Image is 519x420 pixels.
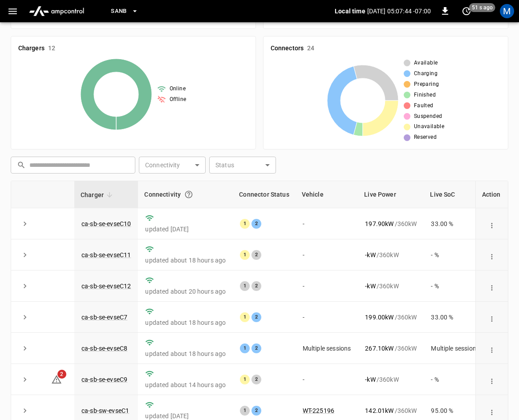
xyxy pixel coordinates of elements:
div: action cell options [486,282,498,291]
button: expand row [18,311,32,324]
a: 2 [51,376,62,383]
div: 1 [240,375,250,384]
span: Faulted [414,101,434,110]
p: [DATE] 05:07:44 -07:00 [367,7,431,16]
p: updated about 18 hours ago [145,256,226,265]
th: Action [475,181,508,208]
p: 197.90 kW [365,219,393,228]
p: 199.00 kW [365,313,393,322]
div: action cell options [486,406,498,415]
div: action cell options [486,375,498,384]
td: - [296,302,358,333]
span: Charger [81,190,115,200]
a: ca-sb-se-evseC9 [81,376,127,383]
td: - % [424,271,487,302]
span: Online [170,85,186,93]
td: - % [424,239,487,271]
div: 2 [251,375,261,384]
div: 2 [251,343,261,353]
button: SanB [107,3,142,20]
div: / 360 kW [365,219,417,228]
h6: Connectors [271,44,304,53]
span: Reserved [414,133,437,142]
div: 2 [251,281,261,291]
button: expand row [18,217,32,230]
button: expand row [18,373,32,386]
a: ca-sb-se-evseC8 [81,345,127,352]
td: 33.00 % [424,302,487,333]
span: 51 s ago [469,3,495,12]
td: - % [424,364,487,395]
div: 1 [240,312,250,322]
p: Local time [335,7,365,16]
div: / 360 kW [365,406,417,415]
span: Suspended [414,112,442,121]
div: 1 [240,343,250,353]
div: action cell options [486,313,498,322]
td: Multiple sessions [296,333,358,364]
div: 2 [251,250,261,260]
div: action cell options [486,344,498,353]
p: updated about 18 hours ago [145,318,226,327]
div: action cell options [486,250,498,259]
td: 33.00 % [424,208,487,239]
a: ca-sb-se-evseC7 [81,314,127,321]
td: - [296,364,358,395]
td: - [296,271,358,302]
img: ampcontrol.io logo [25,3,88,20]
span: Charging [414,69,438,78]
td: Multiple sessions [424,333,487,364]
a: ca-sb-sw-evseC1 [81,407,129,414]
button: expand row [18,248,32,262]
th: Connector Status [233,181,295,208]
div: / 360 kW [365,344,417,353]
div: 2 [251,312,261,322]
th: Live SoC [424,181,487,208]
td: - [296,239,358,271]
h6: 24 [307,44,314,53]
p: updated about 20 hours ago [145,287,226,296]
span: Preparing [414,80,439,89]
span: Unavailable [414,122,444,131]
a: WT-225196 [303,407,334,414]
span: Finished [414,91,436,100]
span: Available [414,59,438,68]
a: ca-sb-se-evseC11 [81,251,131,258]
th: Vehicle [296,181,358,208]
div: / 360 kW [365,250,417,259]
button: Connection between the charger and our software. [181,186,197,202]
div: 1 [240,219,250,229]
div: Connectivity [144,186,227,202]
h6: 12 [48,44,55,53]
a: ca-sb-se-evseC10 [81,220,131,227]
p: - kW [365,282,375,291]
p: - kW [365,375,375,384]
span: SanB [111,6,127,16]
h6: Chargers [18,44,45,53]
span: 2 [57,370,66,379]
button: expand row [18,404,32,417]
div: 2 [251,406,261,416]
span: Offline [170,95,187,104]
div: 1 [240,406,250,416]
a: ca-sb-se-evseC12 [81,283,131,290]
div: profile-icon [500,4,514,18]
p: updated [DATE] [145,225,226,234]
button: expand row [18,279,32,293]
div: 1 [240,250,250,260]
div: 2 [251,219,261,229]
p: - kW [365,250,375,259]
p: 267.10 kW [365,344,393,353]
p: 142.01 kW [365,406,393,415]
th: Live Power [358,181,424,208]
div: / 360 kW [365,375,417,384]
p: updated about 14 hours ago [145,380,226,389]
div: action cell options [486,219,498,228]
button: expand row [18,342,32,355]
div: / 360 kW [365,282,417,291]
p: updated about 18 hours ago [145,349,226,358]
div: 1 [240,281,250,291]
button: set refresh interval [459,4,474,18]
div: / 360 kW [365,313,417,322]
td: - [296,208,358,239]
